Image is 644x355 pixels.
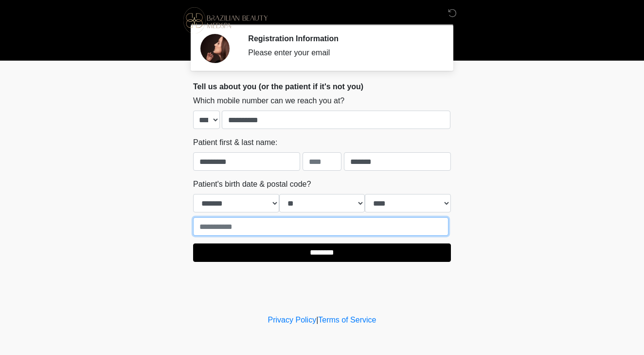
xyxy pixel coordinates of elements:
[316,316,318,324] a: |
[268,316,317,324] a: Privacy Policy
[318,316,376,324] a: Terms of Service
[183,7,268,33] img: Brazilian Beauty Medspa Logo
[193,178,311,190] label: Patient's birth date & postal code?
[193,95,344,107] label: Which mobile number can we reach you at?
[193,82,451,91] h2: Tell us about you (or the patient if it's not you)
[200,34,230,63] img: Agent Avatar
[248,47,436,59] div: Please enter your email
[193,137,277,148] label: Patient first & last name:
